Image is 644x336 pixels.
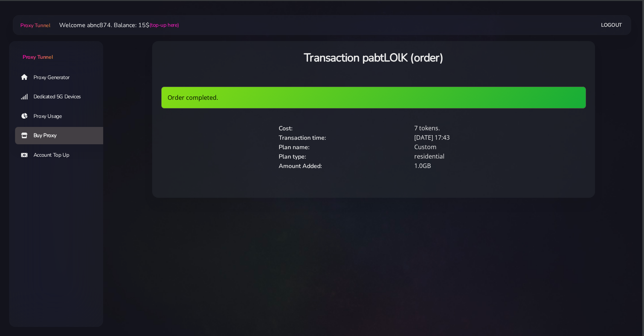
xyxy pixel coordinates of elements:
div: 1.0GB [410,161,545,171]
a: Proxy Usage [15,108,109,125]
a: Logout [601,18,622,32]
div: residential [410,152,545,161]
a: (top-up here) [150,21,179,29]
div: Order completed. [161,87,586,108]
span: Plan name: [279,143,310,151]
div: [DATE] 17:43 [410,133,545,142]
li: Welcome abnc874. Balance: 15$ [50,21,179,30]
a: Proxy Tunnel [9,41,103,61]
span: Transaction time: [279,134,326,142]
div: Custom [410,142,545,152]
a: Dedicated 5G Devices [15,88,109,105]
a: Account Top Up [15,147,109,164]
a: Buy Proxy [15,127,109,144]
div: 7 tokens. [410,124,545,133]
h3: Transaction pabtLOlK (order) [161,50,586,66]
span: Cost: [279,124,293,133]
span: Proxy Tunnel [20,22,50,29]
span: Plan type: [279,153,306,161]
span: Proxy Tunnel [23,53,53,61]
a: Proxy Tunnel [19,19,50,31]
iframe: Webchat Widget [601,293,635,327]
span: Amount Added: [279,162,322,170]
a: Proxy Generator [15,69,109,86]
